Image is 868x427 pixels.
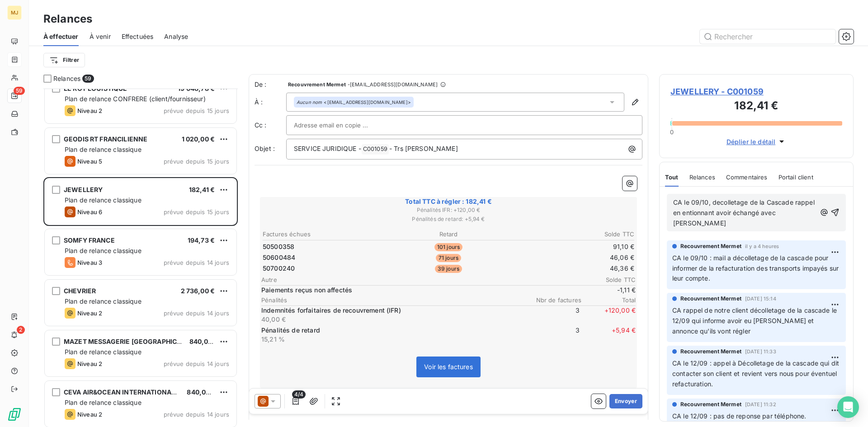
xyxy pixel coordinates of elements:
[164,208,229,216] span: prévue depuis 15 jours
[726,174,768,181] span: Commentaires
[189,186,215,193] span: 182,41 €
[262,230,386,239] th: Factures échues
[670,85,842,98] span: JEWELLERY - C001059
[64,186,103,193] span: JEWELLERY
[288,82,346,87] span: Recouvrement Mermet
[189,338,218,345] span: 840,00 €
[726,137,776,146] span: Déplier le détail
[261,276,581,283] span: Autre
[65,348,142,356] span: Plan de relance classique
[672,254,840,282] span: CA le 09/10 : mail a décolletage de la cascade pour informer de la refacturation des transports i...
[261,206,636,214] span: Pénalités IFR : + 120,00 €
[348,82,438,87] span: - [EMAIL_ADDRESS][DOMAIN_NAME]
[525,326,580,344] span: 3
[689,174,715,181] span: Relances
[43,11,92,27] h3: Relances
[261,215,636,223] span: Pénalités de retard : + 5,94 €
[43,89,238,427] div: grid
[122,32,154,41] span: Effectuées
[261,335,524,344] p: 15,21 %
[263,264,295,273] span: 50700240
[164,107,229,114] span: prévue depuis 15 jours
[182,135,215,143] span: 1 020,00 €
[7,407,22,422] img: Logo LeanPay
[64,236,115,244] span: SOMFY FRANCE
[65,297,142,305] span: Plan de relance classique
[527,296,581,304] span: Nbr de factures
[700,29,835,44] input: Rechercher
[164,259,229,266] span: prévue depuis 14 jours
[581,296,636,304] span: Total
[511,230,635,239] th: Solde TTC
[164,411,229,418] span: prévue depuis 14 jours
[65,399,142,406] span: Plan de relance classique
[164,158,229,165] span: prévue depuis 15 jours
[261,296,527,304] span: Pénalités
[65,247,142,254] span: Plan de relance classique
[665,174,679,181] span: Tout
[511,242,635,252] td: 91,10 €
[435,265,462,273] span: 39 jours
[77,208,102,216] span: Niveau 6
[511,263,635,273] td: 46,36 €
[581,286,636,295] span: -1,11 €
[745,402,776,407] span: [DATE] 11:32
[424,363,473,371] span: Voir les factures
[294,118,391,132] input: Adresse email en copie ...
[680,242,741,250] span: Recouvrement Mermet
[672,412,806,420] span: CA le 12/09 : pas de reponse par téléphone.
[745,349,776,354] span: [DATE] 11:33
[64,338,198,345] span: MAZET MESSAGERIE [GEOGRAPHIC_DATA]
[14,87,25,95] span: 59
[261,286,580,295] span: Paiements reçus non affectés
[837,396,859,418] div: Open Intercom Messenger
[263,242,294,251] span: 50500358
[511,253,635,263] td: 46,06 €
[389,145,458,152] span: - Trs [PERSON_NAME]
[581,276,636,283] span: Solde TTC
[673,198,816,227] span: CA le 09/10, decolletage de la Cascade rappel en entionnant avoir échangé avec [PERSON_NAME]
[77,107,102,114] span: Niveau 2
[297,99,411,105] div: <[EMAIL_ADDRESS][DOMAIN_NAME]>
[292,390,306,399] span: 4/4
[724,136,789,147] button: Déplier le détail
[90,32,111,41] span: À venir
[255,121,286,130] label: Cc :
[609,394,642,408] button: Envoyer
[7,5,22,20] div: MJ
[82,75,94,83] span: 59
[64,388,185,396] span: CEVA AIR&OCEAN INTERNATIONAL SE
[77,360,102,367] span: Niveau 2
[64,287,96,295] span: CHEVRIER
[43,32,79,41] span: À effectuer
[164,310,229,317] span: prévue depuis 14 jours
[670,128,674,136] span: 0
[387,230,510,239] th: Retard
[64,135,147,143] span: GEODIS RT FRANCILIENNE
[745,296,776,301] span: [DATE] 15:14
[581,326,636,344] span: + 5,94 €
[778,174,813,181] span: Portail client
[77,158,102,165] span: Niveau 5
[261,306,524,315] p: Indemnités forfaitaires de recouvrement (IFR)
[65,95,206,103] span: Plan de relance CONFRERE (client/fournisseur)
[187,388,216,396] span: 840,00 €
[77,310,102,317] span: Niveau 2
[525,306,580,324] span: 3
[164,32,188,41] span: Analyse
[188,236,215,244] span: 194,73 €
[670,98,842,116] h3: 182,41 €
[17,326,25,334] span: 2
[672,306,839,335] span: CA rappel de notre client décolletage de la cascade le 12/09 qui informe avoir eu [PERSON_NAME] e...
[65,196,142,204] span: Plan de relance classique
[261,197,636,206] span: Total TTC à régler : 182,41 €
[65,145,142,153] span: Plan de relance classique
[181,287,215,295] span: 2 736,00 €
[263,253,295,262] span: 50600484
[53,74,80,83] span: Relances
[294,145,361,152] span: SERVICE JURIDIQUE -
[43,53,85,67] button: Filtrer
[297,99,322,105] em: Aucun nom
[434,243,462,251] span: 101 jours
[255,80,286,89] span: De :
